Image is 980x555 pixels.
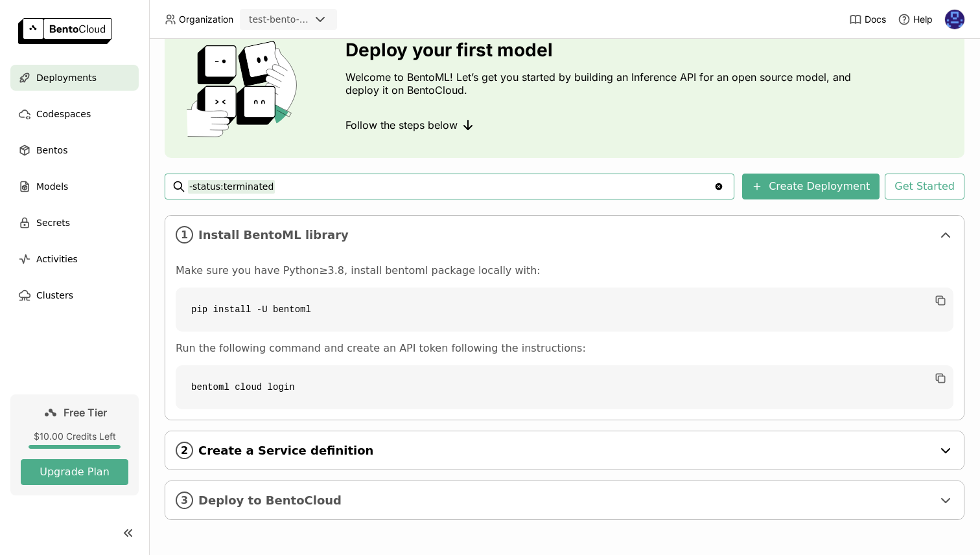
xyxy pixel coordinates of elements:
[10,65,139,91] a: Deployments
[10,282,139,308] a: Clusters
[176,492,193,509] i: 3
[36,106,91,122] span: Codespaces
[885,174,964,199] button: Get Started
[36,288,73,303] span: Clusters
[345,40,857,60] h3: Deploy your first model
[249,13,310,26] div: test-bento-aiebo
[165,481,964,519] div: 3Deploy to BentoCloud
[311,14,312,27] input: Selected test-bento-aiebo.
[179,14,233,25] span: Organization
[165,431,964,470] div: 2Create a Service definition
[36,70,97,85] span: Deployments
[198,444,933,458] span: Create a Service definition
[865,14,886,25] span: Docs
[176,342,953,355] p: Run the following command and create an API token following the instructions:
[175,40,314,137] img: cover onboarding
[345,119,458,131] span: Follow the steps below
[714,181,724,192] svg: Clear value
[165,216,964,254] div: 1Install BentoML library
[21,431,128,442] div: $10.00 Credits Left
[36,179,68,194] span: Models
[10,137,139,163] a: Bentos
[345,71,857,96] p: Welcome to BentoML! Let’s get you started by building an Inference API for an open source model, ...
[10,210,139,236] a: Secrets
[198,228,933,242] span: Install BentoML library
[36,142,67,158] span: Bentos
[188,176,714,197] input: Search
[176,288,953,332] code: pip install -U bentoml
[10,174,139,199] a: Models
[176,442,193,459] i: 2
[64,406,107,419] span: Free Tier
[945,10,964,29] img: Venu Seshu
[176,264,953,277] p: Make sure you have Python≥3.8, install bentoml package locally with:
[913,14,933,25] span: Help
[21,459,128,485] button: Upgrade Plan
[10,101,139,127] a: Codespaces
[176,226,193,244] i: 1
[176,365,953,409] code: bentoml cloud login
[742,174,880,199] button: Create Deployment
[849,13,886,26] a: Docs
[10,246,139,272] a: Activities
[36,215,70,231] span: Secrets
[36,251,78,267] span: Activities
[10,394,139,495] a: Free Tier$10.00 Credits LeftUpgrade Plan
[898,13,933,26] div: Help
[198,493,933,508] span: Deploy to BentoCloud
[18,18,112,44] img: logo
